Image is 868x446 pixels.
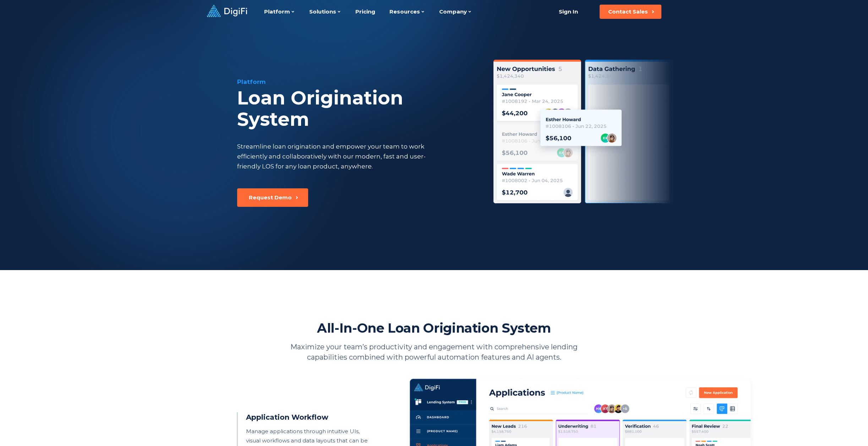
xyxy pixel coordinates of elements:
div: Contact Sales [608,8,648,15]
a: Sign In [550,5,587,19]
div: Request Demo [249,194,292,201]
p: Maximize your team’s productivity and engagement with comprehensive lending capabilities combined... [280,342,589,362]
div: Streamline loan origination and empower your team to work efficiently and collaboratively with ou... [237,141,439,171]
h3: Application Workflow [246,412,375,423]
div: Loan Origination System [237,87,476,130]
button: Contact Sales [600,5,661,19]
h2: All-In-One Loan Origination System [317,320,551,336]
div: Platform [237,77,476,86]
button: Request Demo [237,188,308,207]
